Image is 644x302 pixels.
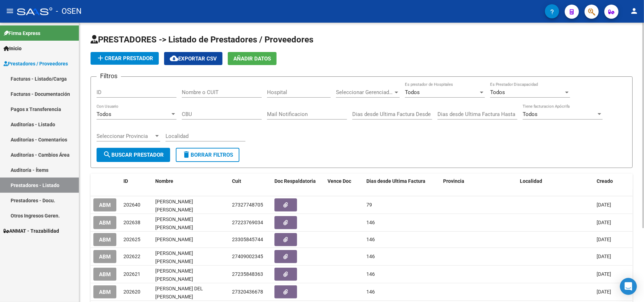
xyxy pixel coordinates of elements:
span: ABM [99,202,111,208]
button: ABM [93,233,116,246]
span: Todos [97,111,111,117]
span: [DATE] [597,254,611,259]
datatable-header-cell: Vence Doc [325,174,364,189]
span: ABM [99,254,111,260]
datatable-header-cell: Localidad [517,174,594,189]
span: 202640 [123,202,140,208]
mat-icon: person [630,7,638,15]
span: Doc Respaldatoria [274,178,316,184]
span: Todos [405,89,420,95]
span: ABM [99,271,111,278]
button: Crear Prestador [91,52,159,65]
span: 202638 [123,220,140,225]
datatable-header-cell: Provincia [440,174,517,189]
div: 27320436678 [232,288,263,296]
mat-icon: add [96,54,105,62]
span: 146 [366,220,375,225]
span: 202620 [123,289,140,295]
h3: Filtros [97,71,121,81]
span: 146 [366,254,375,259]
div: [PERSON_NAME] [PERSON_NAME] [155,215,226,230]
span: [DATE] [597,202,611,208]
datatable-header-cell: Creado [594,174,633,189]
span: 146 [366,289,375,295]
button: ABM [93,268,116,281]
span: ABM [99,237,111,243]
span: ABM [99,220,111,226]
button: ABM [93,250,116,263]
button: Añadir Datos [228,52,277,65]
datatable-header-cell: Nombre [152,174,229,189]
span: - OSEN [56,4,82,19]
span: Cuit [232,178,241,184]
button: Borrar Filtros [176,148,239,162]
div: 27223769034 [232,219,263,227]
span: Exportar CSV [170,56,217,62]
button: ABM [93,285,116,298]
mat-icon: search [103,150,111,159]
button: Exportar CSV [164,52,222,65]
div: 27409002345 [232,252,263,261]
div: Open Intercom Messenger [620,278,637,295]
span: Crear Prestador [96,55,153,62]
datatable-header-cell: Dias desde Ultima Factura [364,174,440,189]
span: [DATE] [597,289,611,295]
span: Todos [523,111,538,117]
span: PRESTADORES -> Listado de Prestadores / Proveedores [91,35,313,45]
mat-icon: cloud_download [170,54,178,63]
span: ANMAT - Trazabilidad [4,227,59,235]
div: 23305845744 [232,236,263,244]
span: Localidad [520,178,542,184]
button: ABM [93,198,116,211]
mat-icon: menu [6,7,14,15]
div: [PERSON_NAME] [PERSON_NAME] [PERSON_NAME] [155,249,226,264]
span: Creado [597,178,613,184]
span: Provincia [443,178,464,184]
span: [DATE] [597,220,611,225]
span: Firma Express [4,29,40,37]
datatable-header-cell: ID [121,174,152,189]
span: 202625 [123,237,140,242]
span: ABM [99,289,111,295]
span: 202622 [123,254,140,259]
span: Todos [490,89,505,95]
div: 27235848363 [232,270,263,278]
span: 146 [366,271,375,277]
span: ID [123,178,128,184]
datatable-header-cell: Cuit [229,174,272,189]
span: Nombre [155,178,173,184]
span: [DATE] [597,271,611,277]
span: Seleccionar Provincia [97,133,154,139]
span: 202621 [123,271,140,277]
span: Dias desde Ultima Factura [366,178,425,184]
div: [PERSON_NAME] DEL [PERSON_NAME] [155,285,226,300]
span: Prestadores / Proveedores [4,60,68,68]
span: Buscar Prestador [103,152,164,158]
datatable-header-cell: Doc Respaldatoria [272,174,325,189]
span: Añadir Datos [233,56,271,62]
button: Buscar Prestador [97,148,170,162]
span: 146 [366,237,375,242]
button: ABM [93,216,116,229]
mat-icon: delete [182,150,191,159]
span: Vence Doc [327,178,351,184]
span: [DATE] [597,237,611,242]
span: Inicio [4,45,22,52]
div: 27327748705 [232,201,263,209]
span: Borrar Filtros [182,152,233,158]
div: [PERSON_NAME] [155,236,226,244]
span: 79 [366,202,372,208]
span: Seleccionar Gerenciador [336,89,393,95]
div: [PERSON_NAME] [PERSON_NAME] [155,267,226,282]
div: [PERSON_NAME] [PERSON_NAME] [155,198,226,213]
